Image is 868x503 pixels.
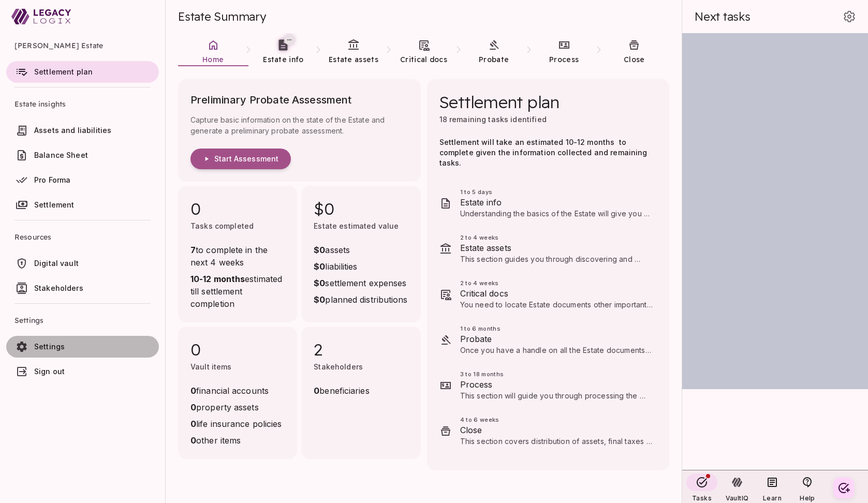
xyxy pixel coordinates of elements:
span: Settlement plan [439,92,560,112]
span: 1 to 6 months [460,324,653,333]
p: Understanding the basics of the Estate will give you an early perspective on what’s in store for ... [460,209,653,219]
span: This section guides you through discovering and documenting the deceased's financial assets and l... [460,255,652,336]
div: 2 to 4 weeksCritical docsYou need to locate Estate documents other important items to settle the ... [427,272,670,317]
strong: 0 [190,402,196,412]
span: Sign out [34,367,65,376]
span: Settings [34,342,65,351]
span: liabilities [314,260,407,273]
span: 2 to 4 weeks [460,279,653,287]
div: 0Vault items0financial accounts0property assets0life insurance policies0other items [178,327,297,459]
div: 4 to 6 weeksCloseThis section covers distribution of assets, final taxes and accounting, and how ... [427,408,670,454]
span: planned distributions [314,293,407,306]
div: 1 to 6 monthsProbateOnce you have a handle on all the Estate documents and assets, you can make a... [427,317,670,363]
span: 18 remaining tasks identified [439,115,547,124]
span: Preliminary Probate Assessment [190,92,408,114]
span: Stakeholders [314,362,363,371]
strong: 0 [190,386,196,396]
a: Settlement plan [6,61,159,83]
span: assets [314,244,407,256]
span: Process [549,55,579,64]
span: Learn [763,494,782,502]
span: Estate estimated value [314,221,399,230]
span: Start Assessment [214,154,278,164]
span: Balance Sheet [34,151,88,159]
div: 2Stakeholders0beneficiaries [301,327,420,459]
strong: $0 [314,294,325,305]
span: Estate info [263,55,303,64]
span: VaultIQ [726,494,748,502]
span: Process [460,378,653,391]
span: Probate [460,333,653,345]
span: life insurance policies [190,418,282,430]
div: 1 to 5 daysEstate infoUnderstanding the basics of the Estate will give you an early perspective o... [427,181,670,226]
strong: 10-12 months [190,274,245,284]
span: Settlement will take an estimated 10-12 months to complete given the information collected and re... [439,138,650,167]
span: 2 [314,339,408,360]
span: Probate [479,55,509,64]
a: Digital vault [6,253,159,274]
a: Assets and liabilities [6,120,159,141]
span: Close [624,55,645,64]
span: Estate info [460,196,653,209]
strong: 7 [190,245,196,255]
span: to complete in the next 4 weeks [190,244,285,269]
span: Settlement [34,200,75,209]
span: Estate assets [329,55,378,64]
a: Balance Sheet [6,144,159,166]
span: 1 to 5 days [460,188,653,196]
div: $0Estate estimated value$0assets$0liabilities$0settlement expenses$0planned distributions [301,186,420,322]
span: Settlement plan [34,67,93,76]
span: Critical docs [400,55,447,64]
span: Estate insights [14,92,151,116]
span: 4 to 6 weeks [460,416,653,424]
span: Settings [14,308,151,333]
a: Settings [6,336,159,358]
span: 2 to 4 weeks [460,233,653,242]
span: Tasks [692,494,712,502]
span: 0 [190,339,285,360]
div: 2 to 4 weeksEstate assetsThis section guides you through discovering and documenting the deceased... [427,226,670,272]
span: 0 [190,198,285,219]
span: Digital vault [34,259,79,268]
span: $0 [314,198,408,219]
span: [PERSON_NAME] Estate [14,33,151,58]
strong: $0 [314,261,325,272]
span: Close [460,424,653,436]
span: settlement expenses [314,277,407,289]
span: Help [800,494,815,502]
strong: 0 [314,386,319,396]
span: beneficiaries [314,384,369,397]
strong: 0 [190,419,196,429]
span: 3 to 18 months [460,370,653,378]
strong: 0 [190,435,196,446]
span: Capture basic information on the state of the Estate and generate a preliminary probate assessment. [190,114,408,136]
span: Critical docs [460,287,653,300]
span: Estate assets [460,242,653,254]
span: This section covers distribution of assets, final taxes and accounting, and how to wrap things up... [460,437,652,497]
button: Start Assessment [190,149,291,169]
a: Settlement [6,194,159,216]
span: Pro Forma [34,175,70,184]
span: Estate Summary [178,9,266,24]
span: property assets [190,401,282,413]
strong: $0 [314,278,325,288]
span: Stakeholders [34,284,83,292]
span: Next tasks [695,9,751,24]
span: Resources [14,225,151,249]
a: Stakeholders [6,277,159,299]
span: Vault items [190,362,232,371]
span: other items [190,434,282,447]
button: Create your first task [833,478,854,498]
span: This section will guide you through processing the Estate’s assets. Tasks related to your specifi... [460,391,647,441]
strong: $0 [314,245,325,255]
span: estimated till settlement completion [190,273,285,310]
span: Once you have a handle on all the Estate documents and assets, you can make a final determination... [460,346,651,448]
span: Assets and liabilities [34,126,111,135]
span: Tasks completed [190,221,254,230]
div: 0Tasks completed7to complete in the next 4 weeks10-12 monthsestimated till settlement completion [178,186,297,322]
a: Pro Forma [6,169,159,191]
span: Home [202,55,224,64]
a: Sign out [6,361,159,382]
div: 3 to 18 monthsProcessThis section will guide you through processing the Estate’s assets. Tasks re... [427,363,670,408]
span: You need to locate Estate documents other important items to settle the Estate, such as insurance... [460,300,653,350]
